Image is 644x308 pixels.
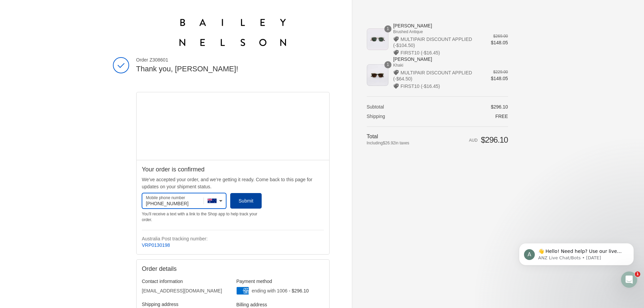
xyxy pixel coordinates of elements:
[142,193,226,209] input: Mobile phone number
[393,56,481,62] span: [PERSON_NAME]
[136,64,330,74] h2: Thank you, [PERSON_NAME]!
[180,19,286,46] img: Bailey Nelson Australia
[367,28,388,50] img: Theodore Sunglasses - Brushed Antique
[493,34,508,39] del: $269.00
[137,92,330,160] iframe: Google map displaying pin point of shipping address: Sydney, New South Wales
[142,166,324,173] h2: Your order is confirmed
[236,302,324,308] h3: Billing address
[367,114,385,119] span: Shipping
[367,104,435,110] th: Subtotal
[367,140,435,146] span: Including in taxes
[142,301,230,307] h3: Shipping address
[289,288,309,293] span: - $296.10
[493,70,508,74] del: $229.00
[401,50,440,55] span: FIRST10 (-$16.45)
[142,211,262,222] div: You'll receive a text with a link to the Shop app to help track your order.
[142,176,324,190] p: We’ve accepted your order, and we’re getting it ready. Come back to this page for updates on your...
[393,62,481,68] span: Khaki
[491,40,508,45] span: $148.05
[621,271,637,288] iframe: Intercom live chat
[142,278,230,284] h3: Contact information
[142,288,222,293] bdo: [EMAIL_ADDRESS][DOMAIN_NAME]
[393,37,472,48] span: MULTIPAIR DISCOUNT APPLIED (-$104.50)
[491,104,508,110] span: $296.10
[469,138,477,143] span: AUD
[509,229,644,290] iframe: Intercom notifications message
[230,193,262,209] button: Submit
[384,25,391,32] span: 1
[393,29,481,35] span: Brushed Antique
[393,23,481,29] span: [PERSON_NAME]
[495,114,508,119] span: Free
[142,242,170,248] a: VRP0130198
[401,84,440,89] span: FIRST10 (-$16.45)
[491,76,508,81] span: $148.05
[367,134,378,139] span: Total
[635,271,640,277] span: 1
[236,278,324,284] h3: Payment method
[136,57,330,63] span: Order Z308601
[367,64,388,86] img: Harvey Sunglasses - Khaki
[383,141,396,145] span: $26.92
[142,236,208,241] strong: Australia Post tracking number:
[393,70,472,81] span: MULTIPAIR DISCOUNT APPLIED (-$64.50)
[481,135,508,144] span: $296.10
[252,288,287,293] span: ending with 1006
[239,198,254,204] span: Submit
[142,265,324,273] h2: Order details
[384,61,391,68] span: 1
